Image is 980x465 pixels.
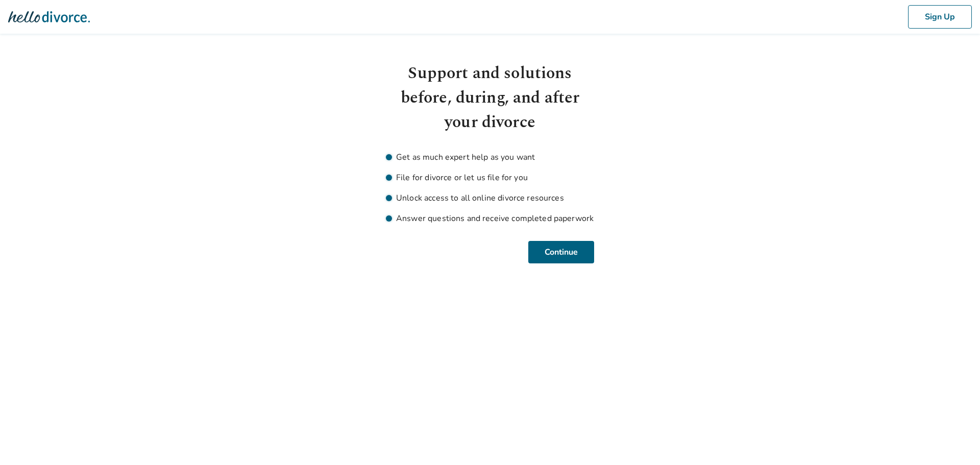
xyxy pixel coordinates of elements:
h1: Support and solutions before, during, and after your divorce [386,61,594,135]
img: Hello Divorce Logo [8,7,90,27]
button: Sign Up [908,5,972,29]
button: Continue [528,241,594,263]
li: File for divorce or let us file for you [386,172,594,184]
li: Unlock access to all online divorce resources [386,192,594,204]
li: Answer questions and receive completed paperwork [386,212,594,225]
li: Get as much expert help as you want [386,151,594,163]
